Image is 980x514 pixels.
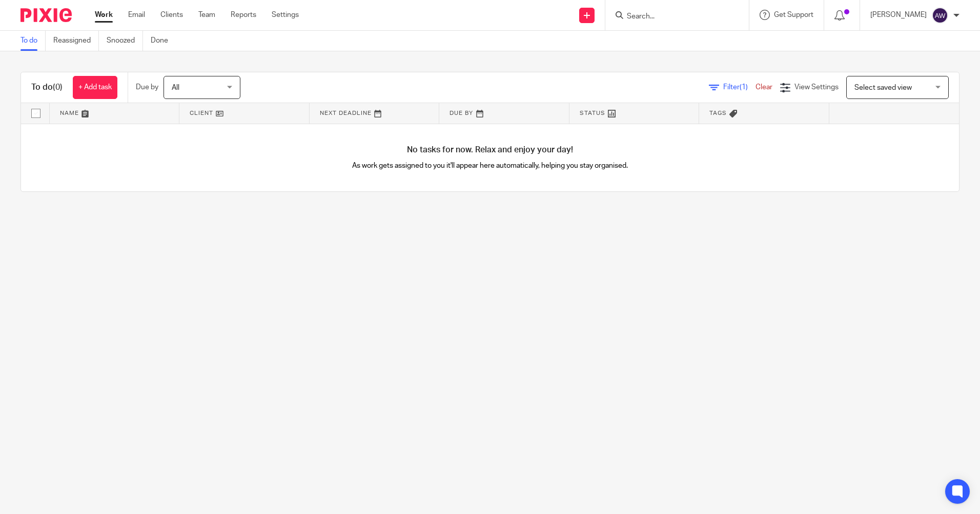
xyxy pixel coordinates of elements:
[756,84,772,91] a: Clear
[53,83,63,91] span: (0)
[198,10,215,20] a: Team
[709,110,727,116] span: Tags
[151,31,176,51] a: Done
[723,84,756,91] span: Filter
[172,84,179,91] span: All
[272,10,299,20] a: Settings
[107,31,143,51] a: Snoozed
[626,12,718,22] input: Search
[160,10,183,20] a: Clients
[794,84,839,91] span: View Settings
[136,82,158,92] p: Due by
[932,7,948,24] img: svg%3E
[31,82,63,93] h1: To do
[53,31,99,51] a: Reassigned
[774,11,813,18] span: Get Support
[128,10,145,20] a: Email
[870,10,927,20] p: [PERSON_NAME]
[256,161,725,171] p: As work gets assigned to you it'll appear here automatically, helping you stay organised.
[73,76,117,99] a: + Add task
[854,84,912,91] span: Select saved view
[21,31,46,51] a: To do
[21,8,72,22] img: Pixie
[21,145,959,155] h4: No tasks for now. Relax and enjoy your day!
[740,84,748,91] span: (1)
[231,10,256,20] a: Reports
[95,10,113,20] a: Work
